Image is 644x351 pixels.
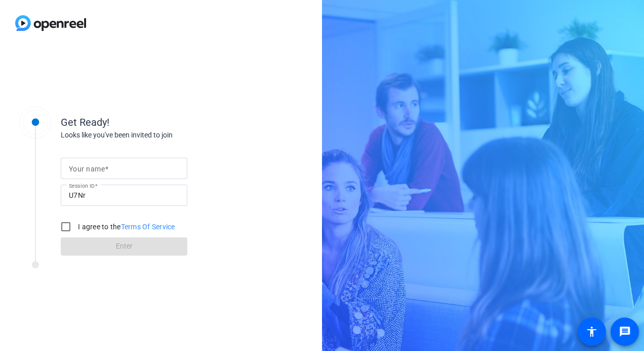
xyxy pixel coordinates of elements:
[61,115,263,130] div: Get Ready!
[69,165,105,173] mat-label: Your name
[619,326,631,338] mat-icon: message
[61,130,263,141] div: Looks like you've been invited to join
[586,326,598,338] mat-icon: accessibility
[76,222,175,232] label: I agree to the
[121,223,175,231] a: Terms Of Service
[69,183,95,189] mat-label: Session ID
